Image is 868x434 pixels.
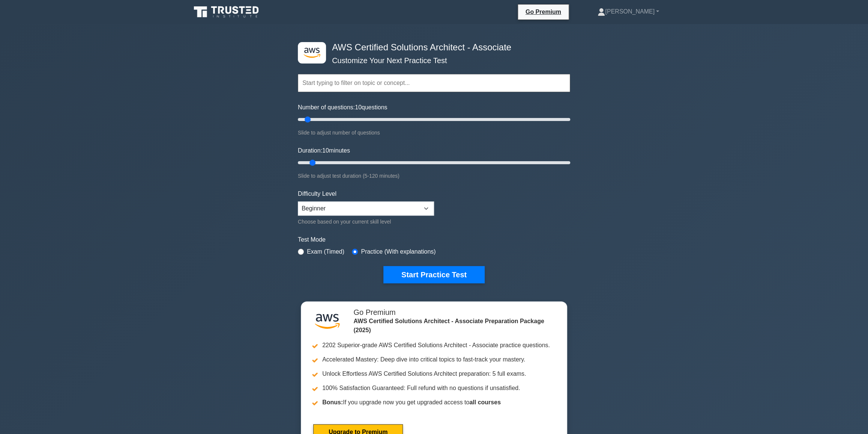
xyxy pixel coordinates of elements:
[307,247,344,256] label: Exam (Timed)
[298,128,570,137] div: Slide to adjust number of questions
[298,235,570,244] label: Test Mode
[322,147,329,154] span: 10
[521,7,566,17] a: Go Premium
[329,42,533,53] h4: AWS Certified Solutions Architect - Associate
[383,266,485,283] button: Start Practice Test
[361,247,436,256] label: Practice (With explanations)
[580,4,677,19] a: [PERSON_NAME]
[298,146,350,155] label: Duration: minutes
[298,103,387,112] label: Number of questions: questions
[298,217,434,226] div: Choose based on your current skill level
[355,104,362,110] span: 10
[298,74,570,92] input: Start typing to filter on topic or concept...
[298,171,570,180] div: Slide to adjust test duration (5-120 minutes)
[298,189,336,198] label: Difficulty Level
